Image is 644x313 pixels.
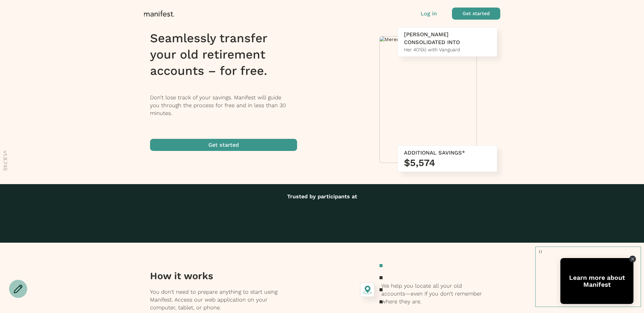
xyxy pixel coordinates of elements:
h1: Seamlessly transfer your old retirement accounts – for free. [150,30,305,79]
h3: How it works [150,270,285,282]
button: Log in [421,10,437,18]
h3: $5,574 [404,157,491,169]
pre: {} [535,247,641,307]
div: ADDITIONAL SAVINGS* [404,149,491,157]
div: Learn more about Manifest [560,274,633,288]
img: Meredith [380,37,476,42]
div: Tolstoy bubble widget [560,258,633,304]
div: Open Tolstoy [560,258,633,304]
div: Close Tolstoy widget [629,256,636,262]
p: Don’t lose track of your savings. Manifest will guide you through the process for free and in les... [150,94,305,117]
div: Open Tolstoy widget [560,258,633,304]
button: Get started [150,139,297,151]
div: [PERSON_NAME] CONSOLIDATED INTO [404,30,491,46]
div: Her 401(k) with Vanguard [404,46,491,53]
button: Get started [452,8,500,20]
p: v 1.8.745 [2,150,9,171]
